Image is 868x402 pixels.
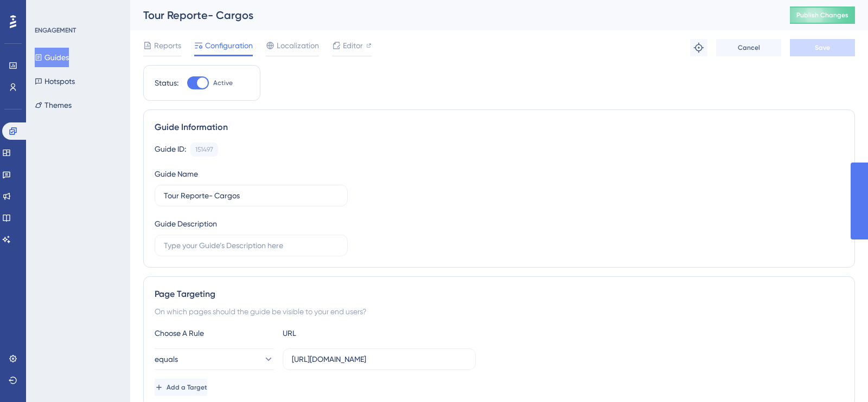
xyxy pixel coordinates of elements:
[143,8,763,23] div: Tour Reporte- Cargos
[822,359,855,392] iframe: UserGuiding AI Assistant Launcher
[790,39,855,56] button: Save
[292,353,467,365] input: yourwebsite.com/path
[195,145,213,154] div: 151497
[155,76,178,89] div: Status:
[716,39,781,56] button: Cancel
[155,121,844,134] div: Guide Information
[35,95,72,115] button: Themes
[35,72,75,91] button: Hotspots
[167,383,207,392] span: Add a Target
[155,305,844,318] div: On which pages should the guide be visible to your end users?
[154,39,181,52] span: Reports
[213,79,233,87] span: Active
[738,43,760,52] span: Cancel
[155,348,274,370] button: equals
[155,327,274,340] div: Choose A Rule
[155,288,844,301] div: Page Targeting
[277,39,319,52] span: Localization
[155,167,198,180] div: Guide Name
[796,11,848,20] span: Publish Changes
[283,327,402,340] div: URL
[164,239,339,251] input: Type your Guide’s Description here
[155,353,178,366] span: equals
[205,39,253,52] span: Configuration
[164,190,339,202] input: Type your Guide’s Name here
[35,26,76,35] div: ENGAGEMENT
[155,379,207,396] button: Add a Target
[343,39,363,52] span: Editor
[155,217,217,230] div: Guide Description
[815,43,830,52] span: Save
[790,7,855,24] button: Publish Changes
[155,142,186,157] div: Guide ID:
[35,48,69,67] button: Guides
